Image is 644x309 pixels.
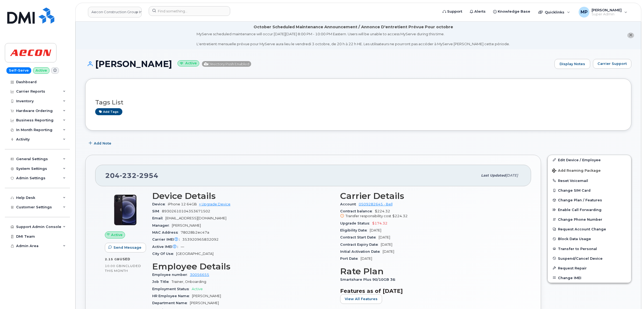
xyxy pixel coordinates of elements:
[113,245,141,250] span: Send Message
[506,173,518,177] span: [DATE]
[152,216,165,220] span: Email
[361,257,372,261] span: [DATE]
[152,273,190,277] span: Employee number
[192,294,221,298] span: [PERSON_NAME]
[152,287,192,291] span: Employment Status
[359,202,393,206] a: 0509282645 - Bell
[392,214,408,218] span: $224.32
[152,280,172,284] span: Job Title
[548,273,631,283] button: Change IMEI
[202,61,251,67] span: Directory Push Enabled
[379,235,390,239] span: [DATE]
[85,59,552,69] h1: [PERSON_NAME]
[95,108,122,115] a: Add tags
[340,266,522,276] h3: Rate Plan
[548,224,631,234] button: Request Account Change
[597,61,627,66] span: Carrier Support
[85,139,116,148] button: Add Note
[552,168,601,174] span: Add Roaming Package
[197,31,510,47] div: MyServe scheduled maintenance will occur [DATE][DATE] 8:00 PM - 10:00 PM Eastern. Users will be u...
[177,60,199,66] small: Active
[105,264,122,268] span: 10.00 GB
[340,235,379,239] span: Contract Start Date
[109,194,141,226] img: iPhone_12.jpg
[346,214,391,218] span: Transfer responsibility cost
[340,221,372,225] span: Upgrade Status
[181,245,184,249] span: —
[111,232,123,237] span: Active
[340,294,382,304] button: View All Features
[593,59,631,69] button: Carrier Support
[181,230,209,234] span: 78028b2ec47a
[120,171,137,180] span: 232
[95,99,621,106] h3: Tags List
[340,278,398,282] span: Smartshare Plus 90/10GB 36
[152,237,182,241] span: Carrier IMEI
[481,173,506,177] span: Last updated
[548,215,631,224] button: Change Phone Number
[372,221,387,225] span: $174.32
[381,243,392,247] span: [DATE]
[152,262,334,271] h3: Employee Details
[370,228,381,232] span: [DATE]
[192,287,203,291] span: Active
[105,264,141,273] span: included this month
[340,209,375,213] span: Contract balance
[254,24,453,30] div: October Scheduled Maintenance Announcement / Annonce D'entretient Prévue Pour octobre
[548,195,631,205] button: Change Plan / Features
[94,141,111,146] span: Add Note
[340,288,522,294] h3: Features as of [DATE]
[340,250,383,254] span: Initial Activation Date
[152,252,176,256] span: City Of Use
[176,252,214,256] span: [GEOGRAPHIC_DATA]
[105,243,146,252] button: Send Message
[548,234,631,244] button: Block Data Usage
[199,202,230,206] a: + Upgrade Device
[152,301,190,305] span: Department Name
[152,245,181,249] span: Active IMEI
[548,244,631,254] button: Transfer to Personal
[558,198,602,202] span: Change Plan / Features
[548,185,631,195] button: Change SIM Card
[137,171,158,180] span: 2954
[383,250,394,254] span: [DATE]
[190,273,209,277] a: 30056655
[627,33,634,38] button: close notification
[340,202,359,206] span: Account
[105,171,158,180] span: 204
[345,296,378,301] span: View All Features
[165,216,226,220] span: [EMAIL_ADDRESS][DOMAIN_NAME]
[152,223,172,227] span: Manager
[558,256,603,260] span: Suspend/Cancel Device
[152,294,192,298] span: HR Employee Name
[558,208,602,212] span: Enable Call Forwarding
[548,254,631,263] button: Suspend/Cancel Device
[120,257,130,261] span: used
[152,230,181,234] span: MAC Address
[152,209,162,213] span: SIM
[340,243,381,247] span: Contract Expiry Date
[168,202,197,206] span: iPhone 12 64GB
[548,263,631,273] button: Request Repair
[548,165,631,176] button: Add Roaming Package
[554,59,590,69] a: Display Notes
[340,191,522,201] h3: Carrier Details
[340,257,361,261] span: Port Date
[182,237,219,241] span: 353920965832092
[548,176,631,185] button: Reset Voicemail
[190,301,219,305] span: [PERSON_NAME]
[152,202,168,206] span: Device
[105,257,120,261] span: 2.15 GB
[172,280,206,284] span: Trainer, Onboarding
[340,209,522,219] span: $224.32
[172,223,201,227] span: [PERSON_NAME]
[162,209,210,213] span: 89302610104353671502
[548,205,631,215] button: Enable Call Forwarding
[152,191,334,201] h3: Device Details
[548,155,631,165] a: Edit Device / Employee
[340,228,370,232] span: Eligibility Date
